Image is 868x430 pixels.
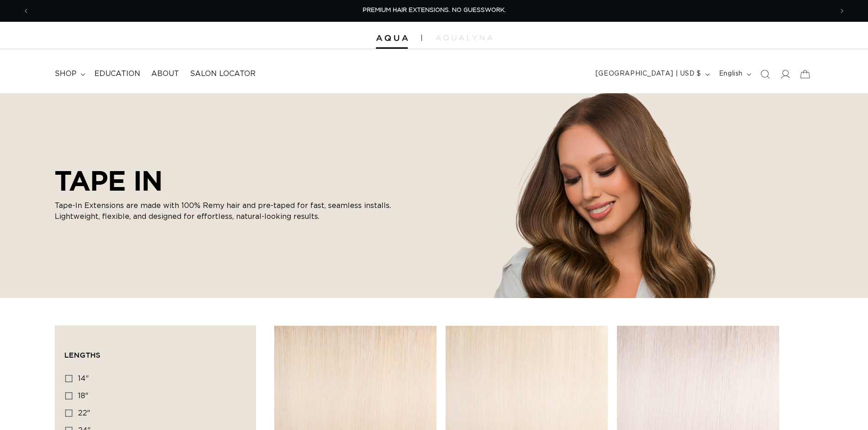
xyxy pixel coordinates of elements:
span: About [151,69,179,79]
p: Tape-In Extensions are made with 100% Remy hair and pre-taped for fast, seamless installs. Lightw... [55,200,401,222]
span: 18" [78,392,88,400]
summary: Search [755,64,775,84]
span: Lengths [64,351,100,359]
span: English [719,69,743,79]
button: Previous announcement [16,2,36,20]
span: Education [94,69,140,79]
img: aqualyna.com [436,35,493,40]
span: [GEOGRAPHIC_DATA] | USD $ [596,69,701,79]
button: Next announcement [832,2,852,20]
a: Salon Locator [185,64,261,84]
span: shop [55,69,77,79]
span: Salon Locator [190,69,256,79]
button: [GEOGRAPHIC_DATA] | USD $ [590,66,714,83]
summary: Lengths (0 selected) [64,335,247,368]
h2: TAPE IN [55,165,401,197]
a: About [146,64,185,84]
img: Aqua Hair Extensions [376,35,408,41]
summary: shop [49,64,89,84]
span: PREMIUM HAIR EXTENSIONS. NO GUESSWORK. [363,7,506,13]
button: English [714,66,755,83]
a: Education [89,64,146,84]
span: 22" [78,410,90,417]
span: 14" [78,375,89,382]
